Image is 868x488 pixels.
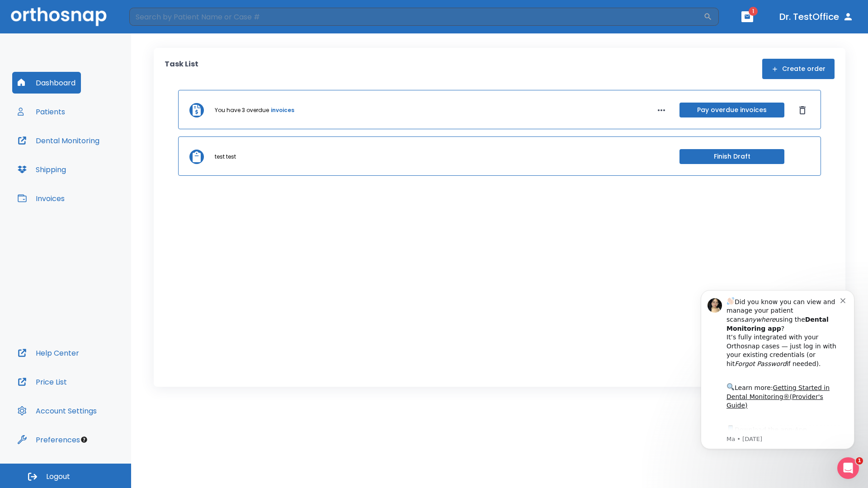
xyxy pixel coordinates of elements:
[856,457,863,465] span: 1
[795,103,810,117] button: Dismiss
[39,147,153,193] div: Download the app: | ​ Let us know if you need help getting started!
[776,9,857,25] button: Dr. TestOffice
[687,277,868,464] iframe: Intercom notifications message
[749,7,758,16] span: 1
[39,150,120,166] a: App Store
[271,106,294,114] a: invoices
[12,342,85,364] button: Help Center
[165,59,198,79] p: Task List
[12,159,71,180] button: Shipping
[12,429,85,450] button: Preferences
[12,72,81,94] button: Dashboard
[46,472,70,482] span: Logout
[80,436,88,444] div: Tooltip anchor
[39,159,153,167] p: Message from Ma, sent 3w ago
[12,188,70,209] button: Invoices
[12,400,102,422] button: Account Settings
[12,130,105,151] button: Dental Monitoring
[11,7,107,26] img: Orthosnap
[679,103,784,117] button: Pay overdue invoices
[12,371,72,393] button: Price List
[12,101,71,122] button: Patients
[215,106,269,114] p: You have 3 overdue
[153,19,160,27] button: Dismiss notification
[129,8,703,26] input: Search by Patient Name or Case #
[215,153,236,161] p: test test
[837,457,859,479] iframe: Intercom live chat
[762,59,835,79] button: Create order
[679,149,784,164] button: Finish Draft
